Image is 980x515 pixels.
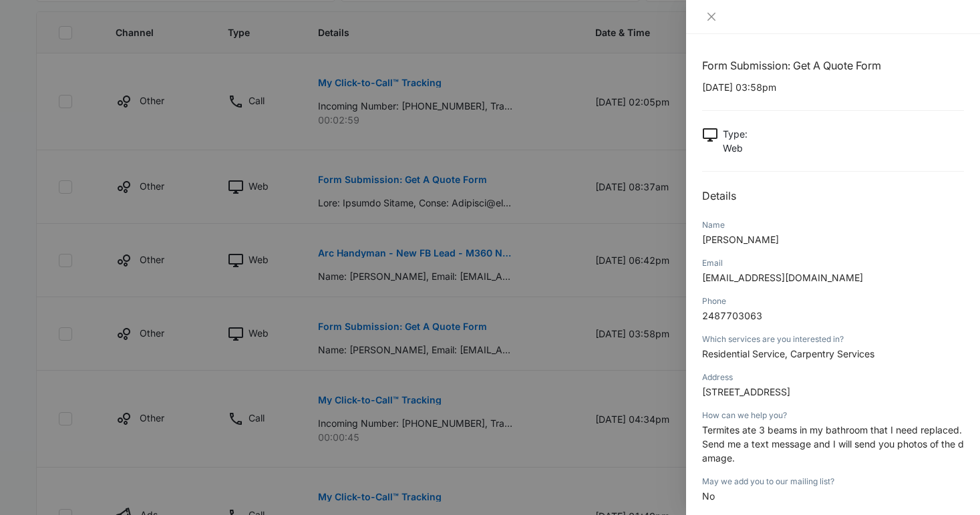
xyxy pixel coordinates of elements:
[702,188,964,204] h2: Details
[35,35,147,45] div: Domain: [DOMAIN_NAME]
[702,348,874,359] span: Residential Service, Carpentry Services
[702,424,964,464] span: Termites ate 3 beams in my bathroom that I need replaced. Send me a text message and I will send ...
[702,11,721,23] button: Close
[702,333,964,345] div: Which services are you interested in?
[702,295,964,307] div: Phone
[706,11,717,22] span: close
[702,80,964,94] p: [DATE] 03:58pm
[702,386,790,397] span: [STREET_ADDRESS]
[702,310,762,321] span: 2487703063
[51,79,120,88] div: Domain Overview
[702,257,964,269] div: Email
[702,272,863,283] span: [EMAIL_ADDRESS][DOMAIN_NAME]
[702,409,964,421] div: How can we help you?
[702,234,779,245] span: [PERSON_NAME]
[133,77,144,88] img: tab_keywords_by_traffic_grey.svg
[21,35,32,45] img: website_grey.svg
[21,21,32,32] img: logo_orange.svg
[702,476,964,488] div: May we add you to our mailing list?
[702,219,964,231] div: Name
[723,141,748,155] p: Web
[36,77,47,88] img: tab_domain_overview_orange.svg
[702,371,964,383] div: Address
[702,490,715,502] span: No
[723,127,748,141] p: Type :
[37,21,65,32] div: v 4.0.25
[148,79,225,88] div: Keywords by Traffic
[702,57,964,73] h1: Form Submission: Get A Quote Form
